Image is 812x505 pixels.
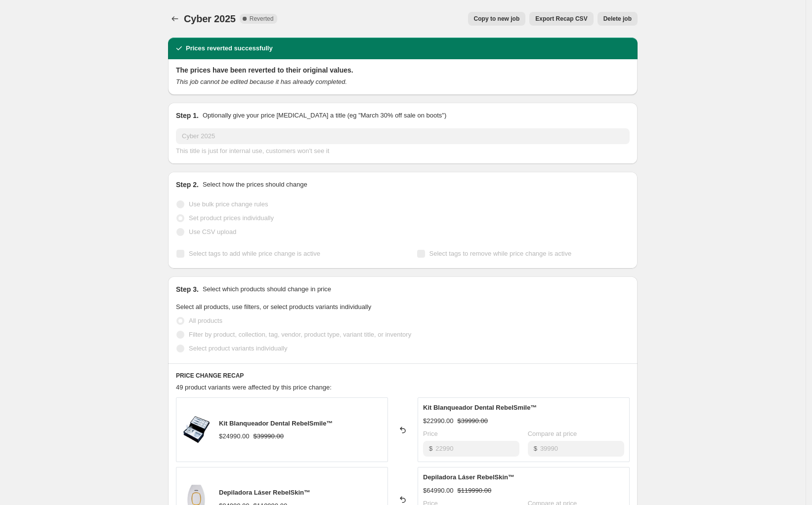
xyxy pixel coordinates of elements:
[203,284,331,294] p: Select which products should change in price
[176,303,371,311] span: Select all products, use filters, or select products variants individually
[457,487,491,494] span: $119990.00
[534,445,537,452] span: $
[181,415,211,445] img: Untitleddesign_5_80x.png
[176,111,199,120] h2: Step 1.
[219,420,333,427] span: Kit Blanqueador Dental RebelSmile™
[184,13,236,24] span: Cyber 2025
[423,417,453,425] span: $22990.00
[189,214,274,222] span: Set product prices individually
[423,487,453,494] span: $64990.00
[603,15,632,23] span: Delete job
[219,489,310,496] span: Depiladora Láser RebelSkin™
[176,65,630,75] h2: The prices have been reverted to their original values.
[219,432,249,440] span: $24990.00
[529,12,593,26] button: Export Recap CSV
[186,43,273,53] h2: Prices reverted successfully
[176,384,332,391] span: 49 product variants were affected by this price change:
[176,128,630,144] input: 30% off holiday sale
[176,147,329,155] span: This title is just for internal use, customers won't see it
[176,372,630,380] h6: PRICE CHANGE RECAP
[457,417,487,425] span: $39990.00
[474,15,520,23] span: Copy to new job
[189,331,411,338] span: Filter by product, collection, tag, vendor, product type, variant title, or inventory
[253,432,283,440] span: $39990.00
[423,473,514,481] span: Depiladora Láser RebelSkin™
[423,404,537,411] span: Kit Blanqueador Dental RebelSmile™
[429,445,432,452] span: $
[423,430,438,437] span: Price
[189,317,222,324] span: All products
[189,200,268,208] span: Use bulk price change rules
[598,12,638,26] button: Delete job
[203,180,307,190] p: Select how the prices should change
[189,345,287,352] span: Select product variants individually
[176,284,199,294] h2: Step 3.
[535,15,587,23] span: Export Recap CSV
[176,78,347,85] i: This job cannot be edited because it has already completed.
[189,250,320,257] span: Select tags to add while price change is active
[250,15,274,23] span: Reverted
[176,180,199,190] h2: Step 2.
[429,250,572,257] span: Select tags to remove while price change is active
[468,12,526,26] button: Copy to new job
[189,228,236,235] span: Use CSV upload
[168,12,182,26] button: Price change jobs
[203,111,446,120] p: Optionally give your price [MEDICAL_DATA] a title (eg "March 30% off sale on boots")
[528,430,577,437] span: Compare at price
